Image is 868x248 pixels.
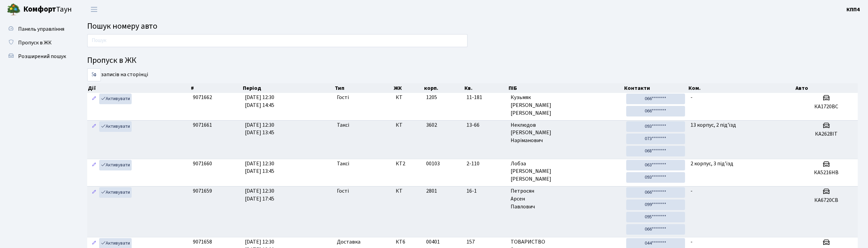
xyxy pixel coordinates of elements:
[245,94,274,109] span: [DATE] 12:30 [DATE] 14:45
[87,34,468,47] input: Пошук
[190,83,242,93] th: #
[99,94,132,104] a: Активувати
[396,160,421,168] span: КТ2
[423,83,464,93] th: корп.
[337,94,349,101] span: Гості
[691,238,693,246] span: -
[87,20,157,32] span: Пошук номеру авто
[797,131,855,137] h5: КА2628IT
[3,22,72,36] a: Панель управління
[464,83,508,93] th: Кв.
[3,36,72,50] a: Пропуск в ЖК
[18,25,64,33] span: Панель управління
[511,94,621,117] span: Кузьмяк [PERSON_NAME] [PERSON_NAME]
[393,83,423,93] th: ЖК
[90,121,98,132] a: Редагувати
[466,238,505,246] span: 157
[337,160,349,168] span: Таксі
[90,94,98,104] a: Редагувати
[511,160,621,183] span: Лобза [PERSON_NAME] [PERSON_NAME]
[87,83,190,93] th: Дії
[797,197,855,204] h5: КА6720СВ
[846,5,860,14] a: КПП4
[3,50,72,63] a: Розширений пошук
[396,187,421,195] span: КТ
[193,187,212,195] span: 9071659
[426,160,440,167] span: 00103
[7,3,21,16] img: logo.png
[87,68,101,81] select: записів на сторінці
[245,160,274,175] span: [DATE] 12:30 [DATE] 13:45
[23,4,72,15] span: Таун
[193,238,212,246] span: 9071658
[193,94,212,101] span: 9071662
[691,187,693,195] span: -
[86,4,103,15] button: Переключити навігацію
[797,104,855,110] h5: КА1720ВС
[90,187,98,198] a: Редагувати
[193,121,212,129] span: 9071661
[511,187,621,211] span: Петросян Арсен Павлович
[426,94,437,101] span: 1205
[508,83,623,93] th: ПІБ
[846,6,860,13] b: КПП4
[334,83,393,93] th: Тип
[396,121,421,129] span: КТ
[466,160,505,168] span: 2-110
[795,83,858,93] th: Авто
[691,94,693,101] span: -
[337,238,360,246] span: Доставка
[193,160,212,167] span: 9071660
[23,4,56,15] b: Комфорт
[87,56,858,66] h4: Пропуск в ЖК
[18,39,52,46] span: Пропуск в ЖК
[18,53,66,60] span: Розширений пошук
[691,121,736,129] span: 13 корпус, 2 під'їзд
[691,160,733,167] span: 2 корпус, 3 під'їзд
[511,121,621,145] span: Неклюдов [PERSON_NAME] Наріманович
[99,187,132,198] a: Активувати
[242,83,334,93] th: Період
[337,121,349,129] span: Таксі
[623,83,688,93] th: Контакти
[396,94,421,101] span: КТ
[245,121,274,137] span: [DATE] 12:30 [DATE] 13:45
[245,187,274,203] span: [DATE] 12:30 [DATE] 17:45
[797,169,855,176] h5: КА5216НВ
[426,238,440,246] span: 00401
[466,94,505,101] span: 11-181
[99,160,132,170] a: Активувати
[87,68,148,81] label: записів на сторінці
[688,83,794,93] th: Ком.
[426,121,437,129] span: 3602
[99,121,132,132] a: Активувати
[466,187,505,195] span: 16-1
[466,121,505,129] span: 13-66
[90,160,98,170] a: Редагувати
[337,187,349,195] span: Гості
[426,187,437,195] span: 2801
[396,238,421,246] span: КТ6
